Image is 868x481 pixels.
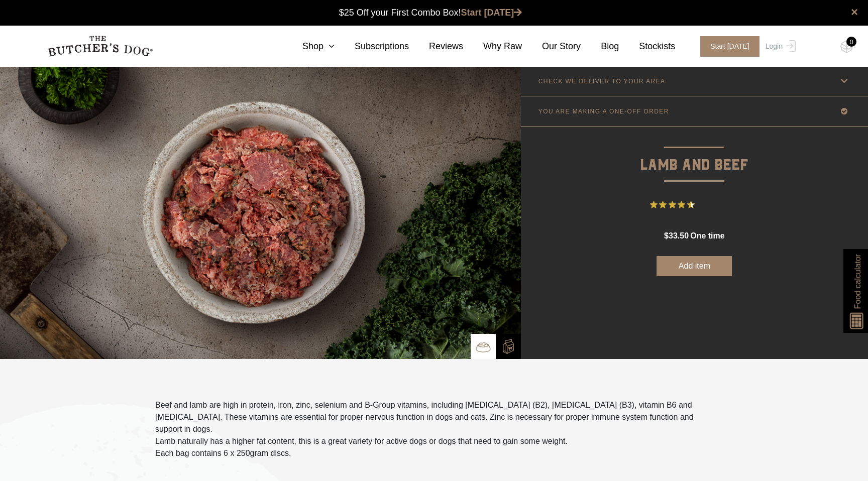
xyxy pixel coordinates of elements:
[840,40,853,53] img: TBD_Cart-Empty.png
[690,36,763,57] a: Start [DATE]
[522,40,581,53] a: Our Story
[461,8,522,18] a: Start [DATE]
[669,231,689,240] span: 33.50
[851,254,863,309] span: Food calculator
[521,127,868,177] p: Lamb and Beef
[155,399,713,435] p: Beef and lamb are high in protein, iron, zinc, selenium and B-Group vitamins, including [MEDICAL_...
[664,231,669,240] span: $
[619,40,675,53] a: Stockists
[282,40,335,53] a: Shop
[699,197,739,212] span: 21 Reviews
[155,447,713,459] p: Each bag contains 6 x 250gram discs.
[846,37,856,47] div: 0
[657,256,732,276] button: Add item
[763,36,796,57] a: Login
[155,435,713,447] p: Lamb naturally has a higher fat content, this is a great variety for active dogs or dogs that nee...
[581,40,619,53] a: Blog
[851,6,858,18] a: close
[521,66,868,96] a: CHECK WE DELIVER TO YOUR AREA
[650,197,739,212] button: Rated 4.6 out of 5 stars from 21 reviews. Jump to reviews.
[700,36,759,57] span: Start [DATE]
[690,231,724,240] span: one time
[538,78,666,85] p: CHECK WE DELIVER TO YOUR AREA
[538,108,669,115] p: YOU ARE MAKING A ONE-OFF ORDER
[335,40,409,53] a: Subscriptions
[501,339,516,354] img: TBD_Build-A-Box-2.png
[521,96,868,126] a: YOU ARE MAKING A ONE-OFF ORDER
[409,40,463,53] a: Reviews
[476,339,491,354] img: TBD_Bowl.png
[463,40,522,53] a: Why Raw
